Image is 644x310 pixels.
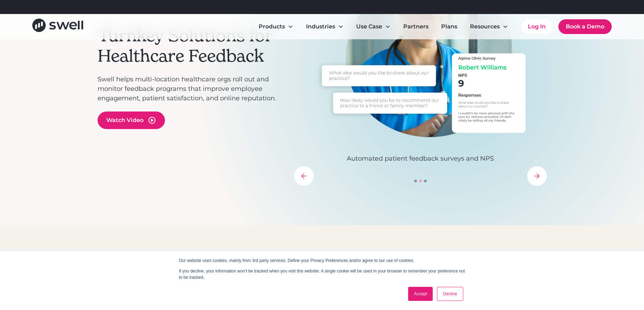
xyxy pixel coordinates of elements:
[300,20,349,34] div: Industries
[464,20,514,34] div: Resources
[259,22,285,31] div: Products
[179,268,465,281] p: If you decline, your information won’t be tracked when you visit this website. A single cookie wi...
[414,180,417,182] div: Show slide 1 of 3
[356,22,382,31] div: Use Case
[98,112,165,129] a: open lightbox
[419,180,422,182] div: Show slide 2 of 3
[32,19,83,34] a: home
[408,287,433,301] a: Accept
[436,20,463,34] a: Plans
[527,166,547,186] div: next slide
[398,20,434,34] a: Partners
[424,180,427,182] div: Show slide 3 of 3
[351,20,396,34] div: Use Case
[294,166,314,186] div: previous slide
[106,116,144,124] div: Watch Video
[98,75,287,103] p: Swell helps multi-location healthcare orgs roll out and monitor feedback programs that improve em...
[437,287,463,301] a: Decline
[294,154,547,163] p: Automated patient feedback surveys and NPS
[521,20,553,34] a: Log In
[253,20,299,34] div: Products
[558,19,612,34] a: Book a Demo
[179,257,465,264] p: Our website uses cookies, mainly from 3rd party services. Define your Privacy Preferences and/or ...
[470,22,500,31] div: Resources
[306,22,335,31] div: Industries
[524,234,644,310] iframe: Chat Widget
[98,26,287,66] h2: Turnkey Solutions for Healthcare Feedback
